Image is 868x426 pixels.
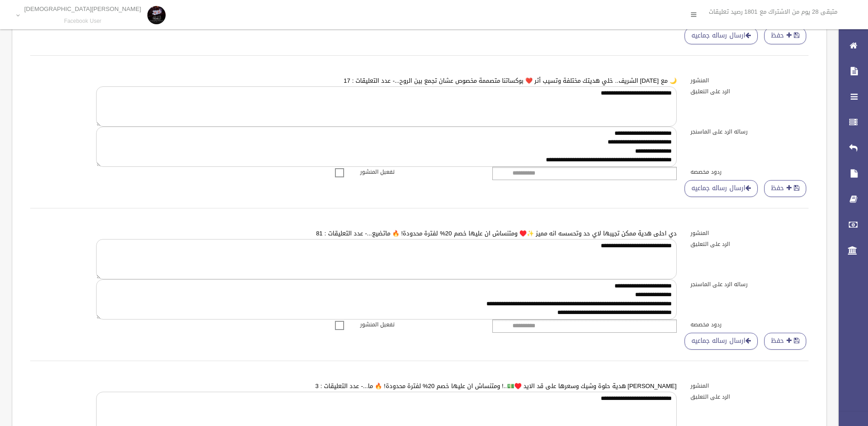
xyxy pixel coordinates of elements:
a: دي احلى هدية ممكن تجيبها لاي حد وتحسسه انه مميز ✨♥️ ومتنساش ان عليها خصم 20% لفترة محدودة! 🔥 ماتض... [316,228,677,239]
label: تفعيل المنشور [353,167,485,177]
label: رساله الرد على الماسنجر [684,279,815,289]
a: ارسال رساله جماعيه [685,27,758,44]
label: المنشور [684,381,815,391]
a: ارسال رساله جماعيه [685,180,758,197]
label: المنشور [684,228,815,238]
label: المنشور [684,75,815,85]
a: 🌙 مع [DATE] الشريف.. خلي هديتك مختلفة وتسيب أثر ❤️ بوكساتنا متصممة مخصوص عشان تجمع بين الروح...- ... [344,75,676,86]
label: تفعيل المنشور [353,319,485,330]
button: حفظ [764,333,806,350]
p: [PERSON_NAME][DEMOGRAPHIC_DATA] [24,5,141,12]
label: ردود مخصصه [684,167,815,177]
button: حفظ [764,180,806,197]
small: Facebook User [24,18,141,25]
label: رساله الرد على الماسنجر [684,127,815,137]
label: الرد على التعليق [684,392,815,402]
label: الرد على التعليق [684,86,815,96]
button: حفظ [764,27,806,44]
label: الرد على التعليق [684,239,815,249]
a: ارسال رساله جماعيه [685,333,758,350]
a: [PERSON_NAME] هدية حلوة وشيك وسعرها على قد الايد ♥️💵..! ومتنساش ان عليها خصم 20% لفترة محدودة! 🔥 ... [315,380,676,392]
label: ردود مخصصه [684,319,815,330]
